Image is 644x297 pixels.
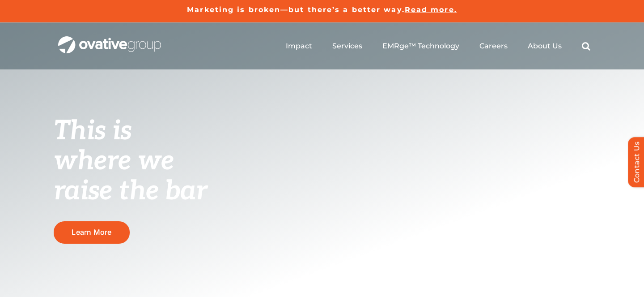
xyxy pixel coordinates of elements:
[187,5,405,14] a: Marketing is broken—but there’s a better way.
[528,42,562,51] a: About Us
[54,221,130,243] a: Learn More
[72,228,111,237] span: Learn More
[332,42,362,51] a: Services
[382,42,459,51] a: EMRge™ Technology
[286,32,590,60] nav: Menu
[286,42,312,51] a: Impact
[58,35,161,44] a: OG_Full_horizontal_WHT
[405,5,457,14] a: Read more.
[582,42,590,51] a: Search
[54,145,207,207] span: where we raise the bar
[479,42,508,51] a: Careers
[54,115,131,147] span: This is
